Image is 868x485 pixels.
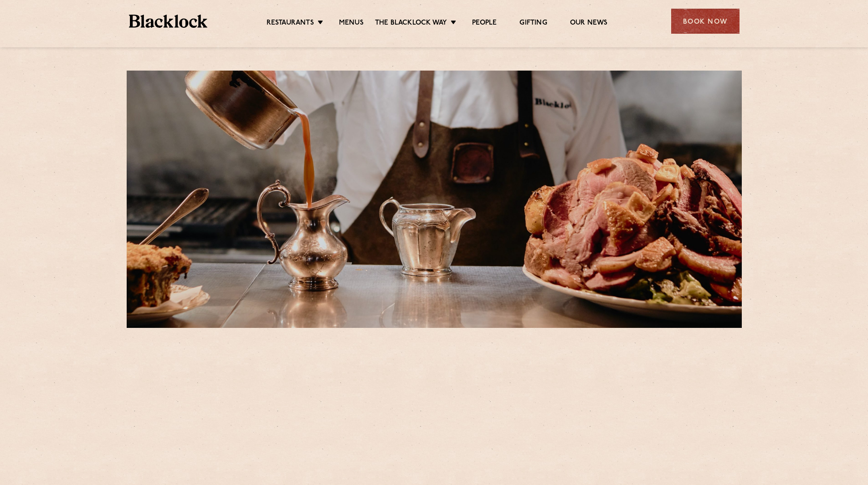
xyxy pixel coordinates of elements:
[519,19,547,29] a: Gifting
[671,9,740,34] div: Book Now
[339,19,364,29] a: Menus
[472,19,497,29] a: People
[570,19,608,29] a: Our News
[129,15,208,28] img: BL_Textured_Logo-footer-cropped.svg
[267,19,314,29] a: Restaurants
[375,19,447,29] a: The Blacklock Way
